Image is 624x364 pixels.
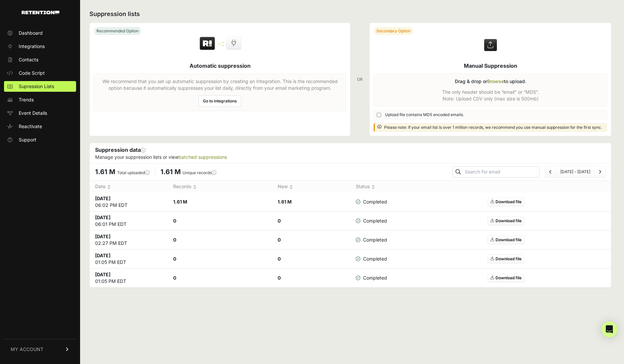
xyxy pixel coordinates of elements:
a: Go to integrations [199,95,241,107]
span: Trends [19,96,34,103]
label: Total uploaded [117,170,149,175]
th: Date [90,180,168,193]
strong: 0 [173,275,176,281]
td: 01:05 PM EDT [90,269,168,288]
strong: [DATE] [95,272,110,277]
strong: 0 [278,237,281,243]
div: Suppression data [90,143,611,163]
p: We recommend that you set up automatic suppression by creating an Integration. This is the recomm... [98,78,342,91]
p: Manage your suppression lists or view [95,154,606,160]
th: Status [350,180,402,193]
a: Previous [549,169,552,174]
img: no_sort-eaf950dc5ab64cae54d48a5578032e96f70b2ecb7d747501f34c8f2db400fb66.gif [107,185,111,190]
img: integration [219,43,224,44]
img: Retention.com [22,11,59,14]
input: Search for email [463,167,539,176]
a: Integrations [4,41,76,52]
img: no_sort-eaf950dc5ab64cae54d48a5578032e96f70b2ecb7d747501f34c8f2db400fb66.gif [371,185,375,190]
a: Download file [488,236,525,244]
span: Dashboard [19,30,43,36]
strong: 0 [278,218,281,224]
a: batched suppressions [179,154,227,160]
td: 01:05 PM EDT [90,250,168,269]
a: Download file [488,217,525,225]
strong: 0 [173,237,176,243]
strong: 1.61 M [173,199,187,205]
a: Download file [488,198,525,206]
nav: Page navigation [545,166,606,177]
span: Integrations [19,43,45,50]
strong: 0 [173,218,176,224]
img: no_sort-eaf950dc5ab64cae54d48a5578032e96f70b2ecb7d747501f34c8f2db400fb66.gif [289,185,293,190]
span: Completed [356,256,387,262]
a: Next [599,169,601,174]
span: Reactivate [19,123,42,130]
span: Supression Lists [19,83,54,90]
span: Completed [356,218,387,224]
div: OR [357,23,363,136]
td: 06:01 PM EDT [90,212,168,231]
span: Completed [356,275,387,281]
img: Retention [199,36,216,51]
a: Reactivate [4,121,76,132]
label: Unique records [183,170,216,175]
strong: 0 [278,256,281,262]
td: 06:02 PM EDT [90,193,168,212]
a: Supression Lists [4,81,76,92]
h5: Automatic suppression [190,62,251,70]
input: Upload file contains MD5 encoded emails. [377,113,381,117]
a: Download file [488,255,525,263]
span: Event Details [19,110,47,116]
a: Trends [4,94,76,105]
a: Download file [488,274,525,282]
h2: Suppression lists [89,9,611,19]
span: Completed [356,237,387,243]
span: 1.61 M [161,168,181,176]
span: MY ACCOUNT [11,346,43,353]
a: Dashboard [4,28,76,38]
a: Contacts [4,54,76,65]
div: Open Intercom Messenger [601,321,617,337]
span: Code Script [19,70,45,76]
td: 02:27 PM EDT [90,231,168,250]
strong: [DATE] [95,253,110,258]
li: [DATE] - [DATE] [556,169,594,174]
strong: [DATE] [95,234,110,239]
span: Completed [356,199,387,205]
strong: [DATE] [95,196,110,201]
th: New [272,180,350,193]
span: Contacts [19,56,38,63]
img: integration [219,42,224,43]
span: 1.61 M [95,168,115,176]
th: Records [168,180,272,193]
strong: 0 [173,256,176,262]
a: Support [4,134,76,145]
span: Upload file contains MD5 encoded emails. [385,112,464,117]
span: Support [19,136,36,143]
img: no_sort-eaf950dc5ab64cae54d48a5578032e96f70b2ecb7d747501f34c8f2db400fb66.gif [193,185,197,190]
img: integration [219,45,224,46]
strong: 1.61 M [278,199,292,205]
a: Event Details [4,108,76,118]
strong: 0 [278,275,281,281]
div: Recommended Option [94,27,141,35]
strong: [DATE] [95,215,110,220]
a: Code Script [4,68,76,78]
a: MY ACCOUNT [4,339,76,359]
